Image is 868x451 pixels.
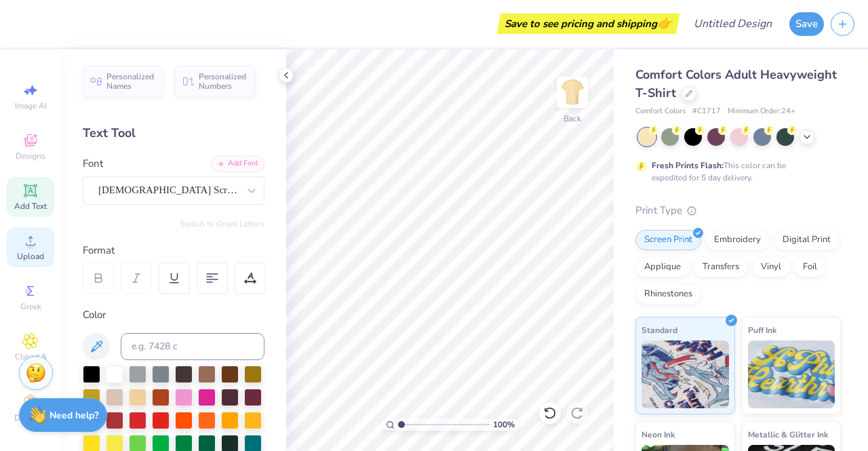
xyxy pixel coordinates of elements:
span: Personalized Numbers [199,72,247,91]
span: Puff Ink [748,323,776,337]
strong: Fresh Prints Flash: [652,160,724,171]
input: e.g. 7428 c [121,333,264,360]
span: Standard [642,323,677,337]
div: Text Tool [83,124,264,142]
span: Comfort Colors [635,106,686,117]
div: Save to see pricing and shipping [500,14,676,34]
span: Greek [20,301,41,312]
span: Neon Ink [642,427,675,442]
div: Foil [794,257,826,277]
div: Screen Print [635,230,701,250]
strong: Need help? [50,409,98,422]
div: Print Type [635,203,841,218]
div: Applique [635,257,690,277]
input: Untitled Design [683,10,783,37]
span: Designs [16,151,45,161]
label: Font [83,156,103,172]
button: Switch to Greek Letters [180,218,264,229]
span: Comfort Colors Adult Heavyweight T-Shirt [635,66,837,101]
span: Add Text [14,201,47,212]
div: Add Font [211,156,264,172]
span: Clipart & logos [7,351,54,373]
div: Back [564,113,581,125]
span: 100 % [493,418,515,431]
span: Metallic & Glitter Ink [748,427,828,442]
span: Upload [17,251,44,262]
div: Digital Print [774,230,840,250]
div: Transfers [694,257,748,277]
img: Puff Ink [748,340,835,408]
span: Image AI [15,100,47,111]
span: # C1717 [692,106,721,117]
img: Standard [642,340,729,408]
div: Format [83,243,266,258]
span: Personalized Names [106,72,155,91]
img: Back [559,79,586,106]
span: Decorate [14,412,47,423]
div: Color [83,307,264,323]
button: Save [789,12,824,36]
div: This color can be expedited for 5 day delivery. [652,159,818,184]
div: Rhinestones [635,284,701,305]
span: Minimum Order: 24 + [728,106,795,117]
div: Vinyl [752,257,790,277]
span: 👉 [657,15,672,31]
div: Embroidery [705,230,770,250]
